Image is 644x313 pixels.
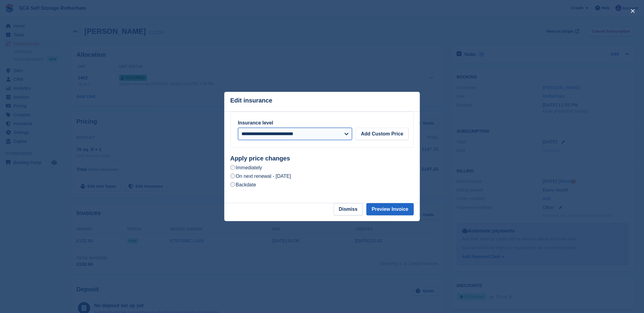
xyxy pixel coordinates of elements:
button: Preview Invoice [366,203,414,215]
p: Edit insurance [230,97,273,104]
button: close [628,6,638,16]
input: Backdate [230,182,235,187]
label: Immediately [230,164,262,171]
label: On next renewal - [DATE] [230,173,291,179]
input: On next renewal - [DATE] [230,174,235,178]
input: Immediately [230,165,235,170]
label: Insurance level [238,120,274,125]
strong: Apply price changes [230,155,290,162]
label: Backdate [230,182,256,188]
button: Add Custom Price [356,128,409,140]
button: Dismiss [334,203,363,215]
